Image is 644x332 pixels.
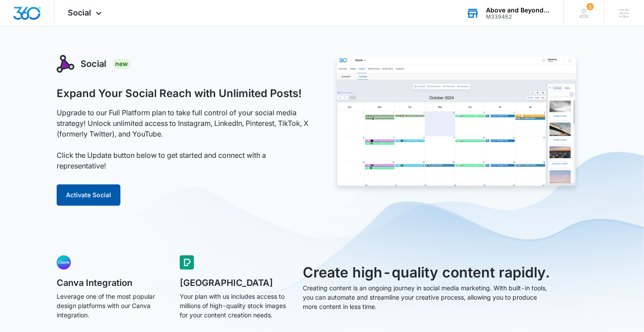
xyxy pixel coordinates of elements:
h1: Expand Your Social Reach with Unlimited Posts! [57,87,302,100]
div: account name [486,7,551,14]
h3: Social [81,57,106,70]
h5: Canva Integration [57,278,167,287]
span: Social [68,8,91,17]
h3: Create high-quality content rapidly. [303,262,551,283]
p: Upgrade to our Full Platform plan to take full control of your social media strategy! Unlock unli... [57,107,312,171]
h5: [GEOGRAPHIC_DATA] [180,278,290,287]
button: Activate Social [57,184,120,206]
div: account id [486,14,551,20]
p: Creating content is an ongoing journey in social media marketing. With built-in tools, you can au... [303,283,551,311]
span: 1 [586,3,594,10]
p: Leverage one of the most popular design platforms with our Canva integration. [57,292,167,320]
p: Your plan with us includes access to millions of high-quality stock images for your content creat... [180,292,290,320]
div: New [112,59,131,69]
div: notifications count [586,3,594,10]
